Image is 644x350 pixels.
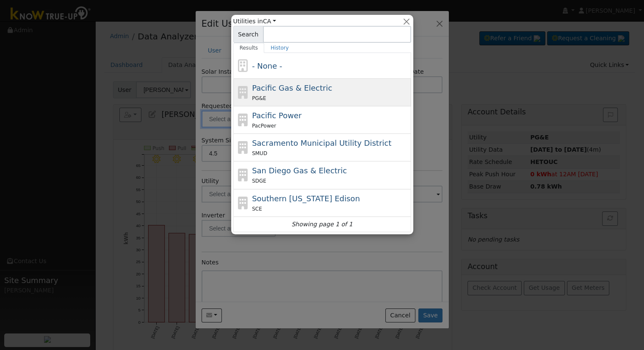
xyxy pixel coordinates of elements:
span: SMUD [252,150,267,156]
span: Search [233,26,263,43]
i: Showing page 1 of 1 [291,220,352,229]
span: - None - [252,61,282,70]
span: Pacific Gas & Electric [252,83,332,92]
span: Pacific Power [252,111,301,120]
span: Sacramento Municipal Utility District [252,139,391,147]
span: SDGE [252,178,266,184]
span: PG&E [252,95,266,101]
span: San Diego Gas & Electric [252,166,347,175]
span: Southern [US_STATE] Edison [252,194,360,203]
span: SCE [252,206,262,212]
a: History [264,43,295,53]
span: PacPower [252,123,276,129]
a: Results [233,43,265,53]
